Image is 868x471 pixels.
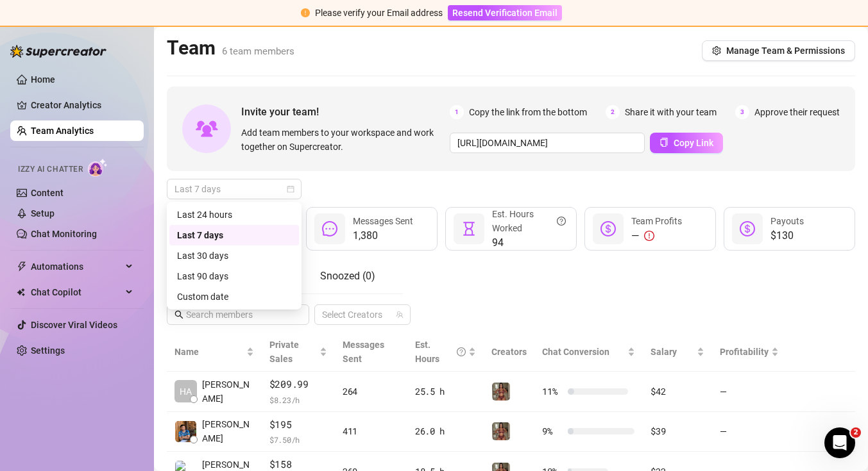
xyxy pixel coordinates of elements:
[770,216,804,226] span: Payouts
[186,308,291,322] input: Search members
[712,372,787,412] td: —
[31,188,64,198] a: Content
[88,158,108,177] img: AI Chatter
[353,228,413,244] span: 1,380
[343,384,400,399] div: 264
[492,207,566,235] div: Est. Hours Worked
[167,333,262,372] th: Name
[660,138,668,147] span: copy
[322,221,337,236] span: message
[631,228,682,244] div: —
[651,424,704,438] div: $39
[167,36,294,60] h2: Team
[448,5,562,21] button: Resend Verification Email
[169,266,299,286] div: Last 90 days
[415,338,466,366] div: Est. Hours
[542,347,609,357] span: Chat Conversion
[542,424,563,438] span: 9 %
[650,133,723,153] button: Copy Link
[754,105,840,119] span: Approve their request
[202,377,254,406] span: [PERSON_NAME]
[17,261,27,272] span: thunderbolt
[269,340,299,364] span: Private Sales
[31,74,55,85] a: Home
[851,427,861,438] span: 2
[644,231,654,241] span: exclamation-circle
[269,433,327,446] span: $ 7.50 /h
[824,427,855,458] iframe: Intercom live chat
[320,270,375,282] span: Snoozed ( 0 )
[202,417,254,445] span: [PERSON_NAME]
[222,45,294,57] span: 6 team members
[702,40,855,61] button: Manage Team & Permissions
[31,256,122,277] span: Automations
[740,221,755,236] span: dollar-circle
[651,384,704,399] div: $42
[600,221,616,236] span: dollar-circle
[542,384,563,399] span: 11 %
[31,229,97,239] a: Chat Monitoring
[353,216,413,226] span: Messages Sent
[31,208,55,219] a: Setup
[651,347,677,357] span: Salary
[726,45,845,56] span: Manage Team & Permissions
[343,340,384,364] span: Messages Sent
[241,104,450,120] span: Invite your team!
[712,412,787,452] td: —
[631,216,682,226] span: Team Profits
[492,422,510,440] img: Greek
[177,290,291,304] div: Custom date
[177,228,291,242] div: Last 7 days
[177,249,291,263] div: Last 30 days
[484,333,534,372] th: Creators
[301,8,310,17] span: exclamation-circle
[177,269,291,283] div: Last 90 days
[674,138,713,148] span: Copy Link
[241,126,445,154] span: Add team members to your workspace and work together on Supercreator.
[169,225,299,245] div: Last 7 days
[720,347,769,357] span: Profitability
[174,179,294,199] span: Last 7 days
[177,208,291,222] div: Last 24 hours
[17,288,25,297] img: Chat Copilot
[492,235,566,251] span: 94
[415,424,477,438] div: 26.0 h
[174,310,183,319] span: search
[174,345,244,359] span: Name
[31,320,117,330] a: Discover Viral Videos
[606,105,620,119] span: 2
[269,417,327,433] span: $195
[31,95,133,115] a: Creator Analytics
[469,105,587,119] span: Copy the link from the bottom
[18,163,83,176] span: Izzy AI Chatter
[10,45,106,58] img: logo-BBDzfeDw.svg
[31,126,94,136] a: Team Analytics
[269,393,327,406] span: $ 8.23 /h
[180,384,192,399] span: HA
[343,424,400,438] div: 411
[169,286,299,307] div: Custom date
[557,207,566,235] span: question-circle
[269,377,327,392] span: $209.99
[169,245,299,266] div: Last 30 days
[492,383,510,401] img: Greek
[396,311,404,318] span: team
[625,105,717,119] span: Share it with your team
[175,421,196,442] img: Chester Tagayun…
[31,282,122,302] span: Chat Copilot
[169,204,299,225] div: Last 24 hours
[287,185,294,193] span: calendar
[712,46,721,55] span: setting
[450,105,464,119] span: 1
[315,6,443,20] div: Please verify your Email address
[735,105,749,119] span: 3
[461,221,477,236] span: hourglass
[770,228,804,244] span: $130
[415,384,477,399] div: 25.5 h
[31,345,65,356] a: Settings
[452,8,557,18] span: Resend Verification Email
[457,338,466,366] span: question-circle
